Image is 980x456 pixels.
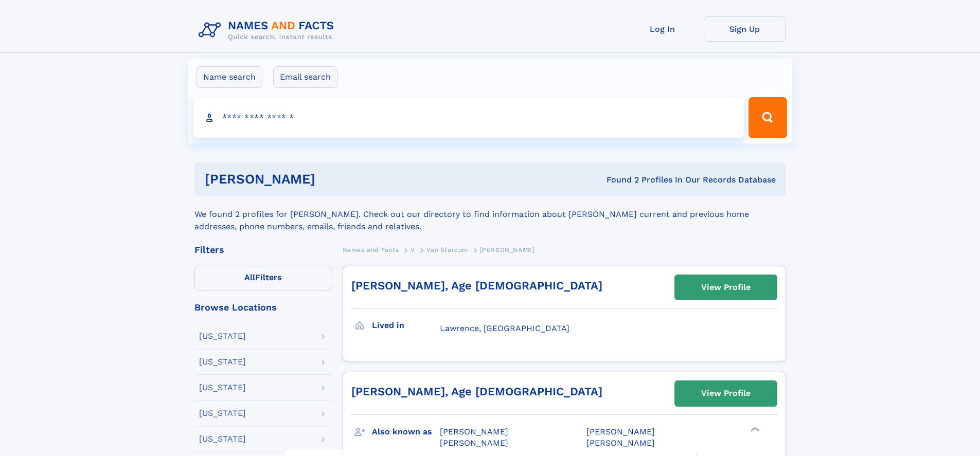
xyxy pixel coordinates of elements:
div: View Profile [701,276,751,299]
a: [PERSON_NAME], Age [DEMOGRAPHIC_DATA] [351,279,602,292]
label: Email search [273,66,337,88]
label: Filters [194,266,332,290]
a: Sign Up [704,16,786,42]
a: Names and Facts [343,243,399,256]
a: V [411,243,415,256]
div: Browse Locations [194,303,332,312]
span: [PERSON_NAME] [440,427,508,436]
div: [US_STATE] [199,332,246,340]
label: Name search [197,66,262,88]
a: View Profile [675,381,777,406]
span: Lawrence, [GEOGRAPHIC_DATA] [440,323,569,333]
input: search input [193,97,744,138]
a: Van blarcum [426,243,468,256]
div: Filters [194,245,332,254]
h1: [PERSON_NAME] [205,173,461,186]
div: We found 2 profiles for [PERSON_NAME]. Check out our directory to find information about [PERSON_... [194,196,786,233]
span: [PERSON_NAME] [586,427,655,436]
div: Found 2 Profiles In Our Records Database [461,174,776,186]
div: View Profile [701,381,751,405]
span: [PERSON_NAME] [480,246,535,253]
div: [US_STATE] [199,409,246,417]
img: Logo Names and Facts [194,16,343,44]
span: [PERSON_NAME] [586,438,655,448]
a: View Profile [675,275,777,300]
h3: Also known as [372,423,440,441]
div: ❯ [748,426,760,432]
span: V [411,246,415,253]
div: [US_STATE] [199,384,246,392]
span: [PERSON_NAME] [440,438,508,448]
div: [US_STATE] [199,358,246,366]
button: Search Button [749,97,787,138]
h3: Lived in [372,317,440,334]
a: Log In [621,16,704,42]
a: [PERSON_NAME], Age [DEMOGRAPHIC_DATA] [351,385,602,398]
span: All [244,272,255,282]
span: Van blarcum [426,246,468,253]
div: [US_STATE] [199,435,246,443]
